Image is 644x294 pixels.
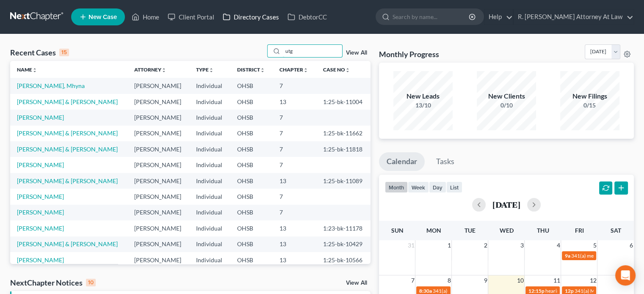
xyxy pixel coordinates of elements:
div: New Clients [477,91,536,101]
span: 4 [556,240,561,250]
span: 31 [406,240,415,250]
td: OHSB [230,110,273,125]
td: 1:25-bk-11004 [316,94,370,110]
td: [PERSON_NAME] [127,205,190,220]
a: Districtunfold_more [237,66,265,73]
span: 5 [592,240,597,250]
div: 15 [59,49,69,56]
a: Help [484,9,513,25]
input: Search by name... [283,45,342,57]
a: [PERSON_NAME], Mhyna [17,82,85,89]
i: unfold_more [260,68,265,73]
a: Attorneyunfold_more [134,66,166,73]
a: R. [PERSON_NAME] Attorney At Law [514,9,633,25]
span: 10 [516,275,524,286]
td: [PERSON_NAME] [127,252,190,268]
td: OHSB [230,236,273,252]
td: Individual [189,78,230,93]
span: Tue [464,227,475,234]
td: Individual [189,126,230,141]
td: OHSB [230,126,273,141]
h3: Monthly Progress [379,49,439,59]
td: OHSB [230,252,273,268]
span: hearing for [PERSON_NAME] [545,288,610,294]
span: Sun [391,227,403,234]
button: week [408,181,429,193]
a: [PERSON_NAME] & [PERSON_NAME] [17,146,118,153]
td: 1:23-bk-11178 [316,220,370,236]
a: Tasks [428,152,462,171]
td: Individual [189,189,230,204]
td: Individual [189,252,230,268]
td: OHSB [230,173,273,189]
div: Open Intercom Messenger [615,265,636,286]
a: [PERSON_NAME] [17,193,64,200]
span: 9a [564,253,570,259]
div: Recent Cases [10,47,69,58]
a: [PERSON_NAME] [17,161,64,168]
td: 13 [273,236,316,252]
td: 1:25-bk-11818 [316,141,370,157]
td: 13 [273,220,316,236]
span: Sat [610,227,621,234]
td: [PERSON_NAME] [127,173,190,189]
td: 1:25-bk-11662 [316,126,370,141]
a: View All [346,50,367,56]
td: [PERSON_NAME] [127,157,190,173]
a: DebtorCC [283,9,331,25]
a: [PERSON_NAME] & [PERSON_NAME] [17,129,118,137]
td: 7 [273,157,316,173]
td: Individual [189,94,230,110]
td: Individual [189,141,230,157]
span: Wed [499,227,513,234]
span: 8 [446,275,451,286]
span: Thu [536,227,549,234]
span: 12 [589,275,597,286]
td: 13 [273,252,316,268]
td: 7 [273,110,316,125]
td: OHSB [230,205,273,220]
td: 7 [273,126,316,141]
td: Individual [189,205,230,220]
span: 341(a) meeting for [PERSON_NAME] [432,288,514,294]
span: Fri [575,227,583,234]
td: 13 [273,173,316,189]
td: [PERSON_NAME] [127,189,190,204]
span: 11 [552,275,561,286]
td: [PERSON_NAME] [127,78,190,93]
span: 3 [519,240,524,250]
td: [PERSON_NAME] [127,126,190,141]
td: 1:25-bk-11089 [316,173,370,189]
a: [PERSON_NAME] [17,114,64,121]
a: Home [127,9,163,25]
td: OHSB [230,94,273,110]
a: [PERSON_NAME] [17,256,64,264]
span: New Case [88,14,117,20]
a: Typeunfold_more [196,66,214,73]
input: Search by name... [392,9,470,25]
div: 13/10 [393,101,453,110]
td: [PERSON_NAME] [127,94,190,110]
td: Individual [189,220,230,236]
span: Mon [426,227,441,234]
td: OHSB [230,220,273,236]
i: unfold_more [209,68,214,73]
h2: [DATE] [492,200,520,209]
span: 2 [483,240,488,250]
a: Chapterunfold_more [279,66,308,73]
a: [PERSON_NAME] [17,209,64,216]
button: list [446,181,462,193]
a: [PERSON_NAME] & [PERSON_NAME] [17,98,118,105]
div: 10 [86,279,96,286]
td: 1:25-bk-10429 [316,236,370,252]
span: 9 [483,275,488,286]
td: OHSB [230,141,273,157]
div: 0/15 [560,101,619,110]
a: Nameunfold_more [17,66,37,73]
a: View All [346,280,367,286]
div: New Filings [560,91,619,101]
td: [PERSON_NAME] [127,220,190,236]
td: [PERSON_NAME] [127,110,190,125]
td: OHSB [230,157,273,173]
a: [PERSON_NAME] [17,225,64,232]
